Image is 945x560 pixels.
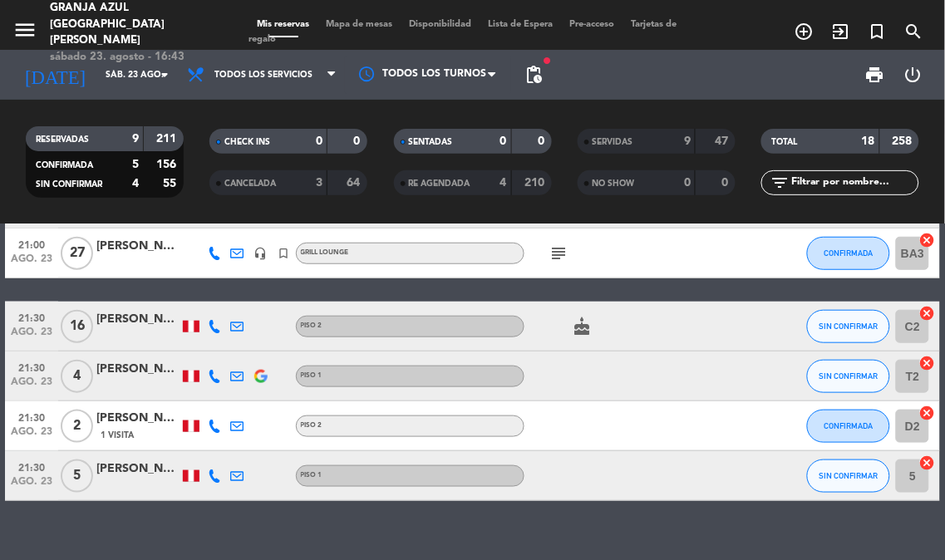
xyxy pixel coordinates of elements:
[249,20,317,29] span: Mis reservas
[61,410,93,443] span: 2
[61,459,93,493] span: 5
[819,322,879,331] span: SIN CONFIRMAR
[155,65,175,85] i: arrow_drop_down
[721,177,731,189] strong: 0
[354,135,364,147] strong: 0
[224,138,270,146] span: CHECK INS
[819,471,879,480] span: SIN CONFIRMAR
[904,22,924,42] i: search
[347,177,364,189] strong: 64
[561,20,623,29] span: Pre-acceso
[96,409,180,428] div: [PERSON_NAME]
[36,161,93,169] span: CONFIRMADA
[11,357,52,376] span: 21:30
[11,327,52,346] span: ago. 23
[254,370,268,383] img: google-logo.png
[868,22,888,42] i: turned_in_not
[11,457,52,476] span: 21:30
[538,135,548,147] strong: 0
[893,135,916,147] strong: 258
[132,133,139,145] strong: 9
[771,138,797,146] span: TOTAL
[156,159,180,170] strong: 156
[593,138,633,146] span: SERVIDAS
[50,49,224,66] div: sábado 23. agosto - 16:43
[61,237,93,270] span: 27
[807,310,890,343] button: SIN CONFIRMAR
[11,307,52,327] span: 21:30
[918,454,935,471] i: cancel
[790,174,918,192] input: Filtrar por nombre...
[316,135,322,147] strong: 0
[903,65,923,85] i: power_settings_new
[301,422,322,429] span: Piso 2
[807,237,890,270] button: CONFIRMADA
[12,57,97,93] i: [DATE]
[918,405,935,421] i: cancel
[409,138,453,146] span: SENTADAS
[807,360,890,393] button: SIN CONFIRMAR
[301,249,349,256] span: Grill Lounge
[918,355,935,371] i: cancel
[12,17,37,48] button: menu
[770,173,790,193] i: filter_list
[500,135,507,147] strong: 0
[715,135,731,147] strong: 47
[11,234,52,253] span: 21:00
[11,426,52,445] span: ago. 23
[316,177,322,189] strong: 3
[684,135,691,147] strong: 9
[862,135,875,147] strong: 18
[301,322,322,329] span: Piso 2
[865,65,885,85] span: print
[224,179,276,188] span: CANCELADA
[500,177,507,189] strong: 4
[101,429,134,442] span: 1 Visita
[11,407,52,426] span: 21:30
[254,247,268,260] i: headset_mic
[807,410,890,443] button: CONFIRMADA
[96,237,180,256] div: [PERSON_NAME]
[401,20,480,29] span: Disponibilidad
[163,178,180,189] strong: 55
[480,20,561,29] span: Lista de Espera
[795,22,815,42] i: add_circle_outline
[301,472,322,479] span: Piso 1
[524,177,548,189] strong: 210
[61,310,93,343] span: 16
[593,179,635,188] span: NO SHOW
[96,360,180,379] div: [PERSON_NAME]
[132,159,139,170] strong: 5
[11,253,52,273] span: ago. 23
[132,178,139,189] strong: 4
[918,232,935,248] i: cancel
[819,371,879,381] span: SIN CONFIRMAR
[36,180,102,189] span: SIN CONFIRMAR
[894,50,933,100] div: LOG OUT
[409,179,470,188] span: RE AGENDADA
[278,247,291,260] i: turned_in_not
[36,135,89,144] span: RESERVADAS
[918,305,935,322] i: cancel
[61,360,93,393] span: 4
[684,177,691,189] strong: 0
[542,56,552,66] span: fiber_manual_record
[11,476,52,495] span: ago. 23
[96,459,180,479] div: [PERSON_NAME]
[214,70,313,80] span: Todos los servicios
[573,317,593,336] i: cake
[96,310,180,329] div: [PERSON_NAME]
[524,65,544,85] span: pending_actions
[12,17,37,42] i: menu
[301,372,322,379] span: Piso 1
[824,421,874,430] span: CONFIRMADA
[549,243,569,263] i: subject
[317,20,401,29] span: Mapa de mesas
[156,133,180,145] strong: 211
[831,22,851,42] i: exit_to_app
[807,459,890,493] button: SIN CONFIRMAR
[824,248,874,258] span: CONFIRMADA
[11,376,52,395] span: ago. 23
